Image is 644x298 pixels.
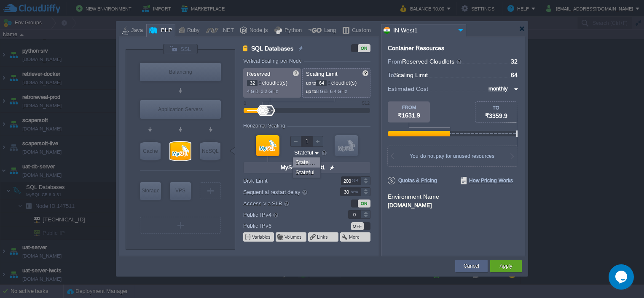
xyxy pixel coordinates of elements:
[511,58,518,65] span: 32
[200,142,220,160] div: NoSQL Databases
[351,188,360,196] div: sec
[185,24,200,37] div: Ruby
[243,176,329,185] label: Disk Limit
[475,105,517,110] div: TO
[293,168,320,178] div: Stateful
[200,182,221,199] div: Create New Layer
[499,262,512,270] button: Apply
[170,142,191,160] div: SQL Databases
[388,201,518,208] div: [DOMAIN_NAME]
[306,80,316,85] span: up to
[388,58,402,65] span: From
[511,72,518,78] span: 64
[247,71,270,77] span: Reserved
[140,63,221,81] div: Balancing
[316,89,347,94] span: 8 GiB, 6.4 GHz
[358,44,370,52] div: ON
[358,200,370,208] div: ON
[402,58,462,65] span: Reserved Cloudlets
[140,182,161,200] div: Storage Containers
[609,264,636,290] iframe: chat widget
[243,221,329,230] label: Public IPv6
[247,24,268,37] div: Node.js
[461,177,513,184] span: How Pricing Works
[349,234,360,240] button: More
[243,187,329,197] label: Sequential restart delay
[252,234,271,240] button: Variables
[129,24,143,37] div: Java
[243,58,304,64] div: Vertical Scaling per Node
[388,45,444,51] div: Container Resources
[140,63,221,81] div: Load Balancer
[398,112,420,119] span: ₹1631.9
[140,142,161,160] div: Cache
[244,101,246,106] div: 0
[351,222,364,230] div: OFF
[140,182,161,199] div: Storage
[362,101,370,106] div: 512
[349,24,371,37] div: Custom
[293,157,320,168] div: Stateless
[140,217,221,234] div: Create New Layer
[306,89,316,94] span: up to
[306,71,338,77] span: Scaling Limit
[352,177,360,185] div: GB
[485,112,507,119] span: ₹3359.9
[388,105,430,110] div: FROM
[170,182,191,199] div: VPS
[243,199,329,208] label: Access via SLB
[140,100,221,119] div: Application Servers
[243,210,329,219] label: Public IPv4
[247,89,278,94] span: 4 GiB, 3.2 GHz
[306,77,368,86] p: cloudlet(s)
[200,142,220,160] div: NoSQL
[317,234,329,240] button: Links
[388,84,428,93] span: Estimated Cost
[394,72,428,78] span: Scaling Limit
[388,193,439,200] label: Environment Name
[464,262,479,270] button: Cancel
[219,24,234,37] div: .NET
[388,72,394,78] span: To
[388,177,437,184] span: Quotas & Pricing
[322,24,336,37] div: Lang
[282,24,302,37] div: Python
[247,77,298,86] p: cloudlet(s)
[284,234,303,240] button: Volumes
[170,182,191,200] div: Elastic VPS
[243,123,287,129] div: Horizontal Scaling
[158,24,172,37] div: PHP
